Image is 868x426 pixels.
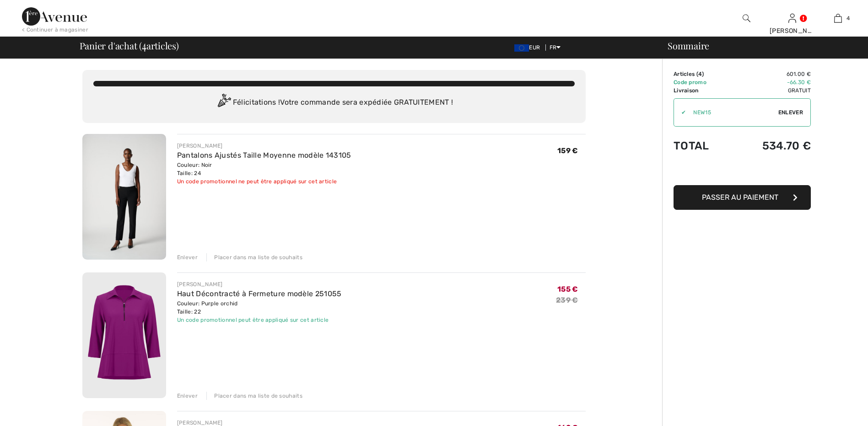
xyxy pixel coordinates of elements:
td: 601.00 € [731,70,811,78]
div: Sommaire [657,41,863,50]
img: recherche [743,13,750,24]
img: Haut Décontracté à Fermeture modèle 251055 [82,272,166,398]
img: Euro [514,44,529,52]
td: Livraison [674,86,731,95]
div: Couleur: Noir Taille: 24 [177,161,351,177]
img: 1ère Avenue [22,7,87,26]
span: 4 [846,14,850,22]
a: Pantalons Ajustés Taille Moyenne modèle 143105 [177,151,351,160]
div: Félicitations ! Votre commande sera expédiée GRATUITEMENT ! [93,94,575,112]
span: Panier d'achat ( articles) [80,41,179,50]
span: FR [550,44,561,51]
a: 4 [815,13,860,24]
td: -66.30 € [731,78,811,86]
span: Enlever [778,108,803,117]
span: 4 [142,39,146,51]
input: Code promo [686,99,778,126]
td: Gratuit [731,86,811,95]
td: Articles ( ) [674,70,731,78]
div: Enlever [177,253,198,261]
td: 534.70 € [731,130,811,161]
div: Placer dans ma liste de souhaits [206,253,302,261]
div: Un code promotionnel peut être appliqué sur cet article [177,316,342,324]
button: Passer au paiement [674,185,811,210]
s: 239 € [556,296,578,304]
img: Mes infos [788,13,796,24]
div: Un code promotionnel ne peut être appliqué sur cet article [177,177,351,186]
span: 159 € [557,146,578,155]
td: Code promo [674,78,731,86]
div: Placer dans ma liste de souhaits [206,392,302,400]
div: [PERSON_NAME] [770,26,814,36]
td: Total [674,130,731,161]
div: ✔ [674,108,686,117]
span: Passer au paiement [702,193,778,202]
div: [PERSON_NAME] [177,280,342,288]
span: 155 € [557,285,578,293]
div: Enlever [177,392,198,400]
div: [PERSON_NAME] [177,142,351,150]
img: Congratulation2.svg [215,94,233,112]
a: Haut Décontracté à Fermeture modèle 251055 [177,289,342,298]
a: Se connecter [788,14,796,22]
div: Couleur: Purple orchid Taille: 22 [177,299,342,316]
iframe: PayPal [674,161,811,182]
span: 4 [698,71,702,77]
img: Mon panier [834,13,842,24]
div: < Continuer à magasiner [22,26,88,34]
span: EUR [514,44,544,51]
img: Pantalons Ajustés Taille Moyenne modèle 143105 [82,134,166,260]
